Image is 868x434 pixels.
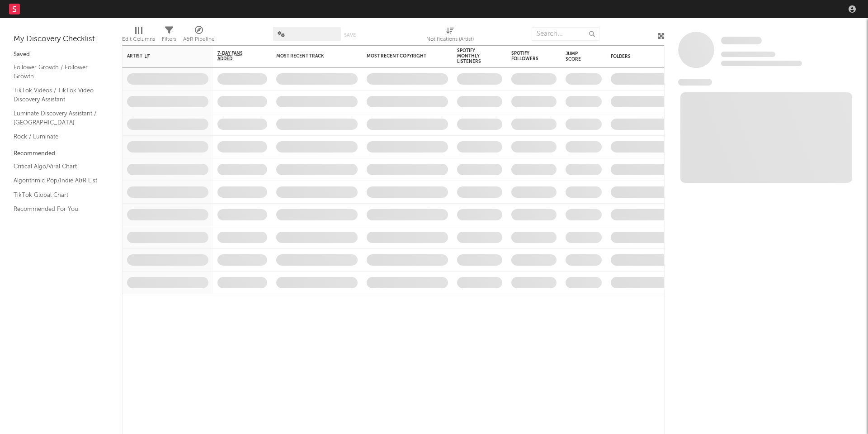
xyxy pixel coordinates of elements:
[426,34,474,45] div: Notifications (Artist)
[14,204,99,214] a: Recommended For You
[721,52,775,57] span: Tracking Since: [DATE]
[14,132,99,142] a: Rock / Luminate
[14,176,99,186] a: Algorithmic Pop/Indie A&R List
[14,162,99,172] a: Critical Algo/Viral Chart
[183,34,215,45] div: A&R Pipeline
[511,51,543,62] div: Spotify Followers
[14,148,108,159] div: Recommended
[162,23,176,49] div: Filters
[14,62,99,81] a: Follower Growth / Follower Growth
[611,54,679,59] div: Folders
[457,48,489,64] div: Spotify Monthly Listeners
[344,33,356,38] button: Save
[721,61,802,66] span: 0 fans last week
[532,27,599,41] input: Search...
[122,23,155,49] div: Edit Columns
[14,190,99,200] a: TikTok Global Chart
[217,51,254,62] span: 7-Day Fans Added
[566,51,588,62] div: Jump Score
[678,79,712,86] span: News Feed
[14,86,99,104] a: TikTok Videos / TikTok Video Discovery Assistant
[426,23,474,49] div: Notifications (Artist)
[127,53,195,59] div: Artist
[721,36,762,45] a: Some Artist
[367,53,434,59] div: Most Recent Copyright
[183,23,215,49] div: A&R Pipeline
[162,34,176,45] div: Filters
[14,109,99,127] a: Luminate Discovery Assistant / [GEOGRAPHIC_DATA]
[14,49,108,60] div: Saved
[14,34,108,45] div: My Discovery Checklist
[721,37,762,44] span: Some Artist
[122,34,155,45] div: Edit Columns
[276,53,344,59] div: Most Recent Track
